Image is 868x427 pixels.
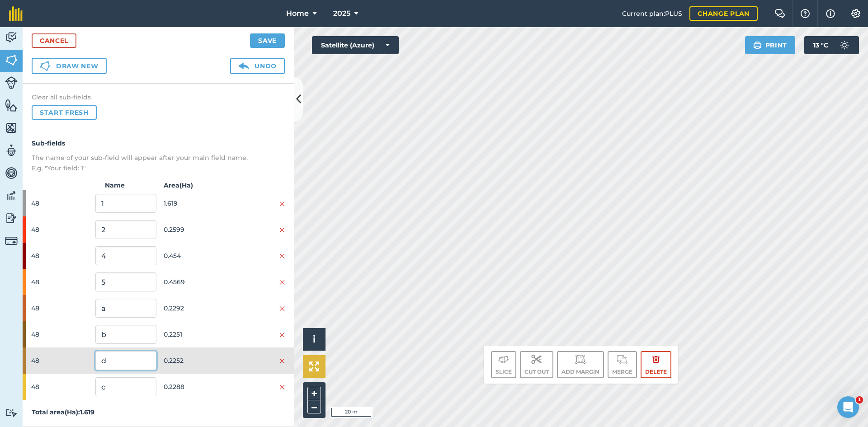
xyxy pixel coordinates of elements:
[5,211,18,225] img: svg+xml;base64,PD94bWwgdmVyc2lvbj0iMS4wIiBlbmNvZGluZz0idXRmLTgiPz4KPCEtLSBHZW5lcmF0b3I6IEFkb2JlIE...
[23,190,294,216] div: 481.619
[9,6,23,21] img: fieldmargin Logo
[31,300,92,317] span: 48
[313,333,316,345] span: i
[32,105,97,120] button: Start fresh
[31,273,92,291] span: 48
[23,243,294,269] div: 480.454
[250,33,285,48] button: Save
[23,269,294,295] div: 480.4569
[575,354,586,365] img: svg+xml;base64,PD94bWwgdmVyc2lvbj0iMS4wIiBlbmNvZGluZz0idXRmLTgiPz4KPCEtLSBHZW5lcmF0b3I6IEFkb2JlIE...
[164,352,224,369] span: 0.2252
[307,387,321,400] button: +
[158,180,294,190] strong: Area ( Ha )
[804,36,859,54] button: 13 °C
[531,354,542,365] img: svg+xml;base64,PD94bWwgdmVyc2lvbj0iMS4wIiBlbmNvZGluZz0idXRmLTgiPz4KPCEtLSBHZW5lcmF0b3I6IEFkb2JlIE...
[31,326,92,343] span: 48
[303,328,325,351] button: i
[164,221,224,238] span: 0.2599
[5,235,18,247] img: svg+xml;base64,PD94bWwgdmVyc2lvbj0iMS4wIiBlbmNvZGluZz0idXRmLTgiPz4KPCEtLSBHZW5lcmF0b3I6IEFkb2JlIE...
[32,153,285,163] p: The name of your sub-field will appear after your main field name.
[31,378,92,395] span: 48
[32,93,285,102] h4: Clear all sub-fields
[850,9,861,18] img: A cog icon
[164,300,224,317] span: 0.2292
[5,189,18,202] img: svg+xml;base64,PD94bWwgdmVyc2lvbj0iMS4wIiBlbmNvZGluZz0idXRmLTgiPz4KPCEtLSBHZW5lcmF0b3I6IEFkb2JlIE...
[745,36,796,54] button: Print
[31,352,92,369] span: 48
[856,396,863,404] span: 1
[90,180,158,190] strong: Name
[5,144,18,157] img: svg+xml;base64,PD94bWwgdmVyc2lvbj0iMS4wIiBlbmNvZGluZz0idXRmLTgiPz4KPCEtLSBHZW5lcmF0b3I6IEFkb2JlIE...
[31,195,92,212] span: 48
[835,36,854,54] img: svg+xml;base64,PD94bWwgdmVyc2lvbj0iMS4wIiBlbmNvZGluZz0idXRmLTgiPz4KPCEtLSBHZW5lcmF0b3I6IEFkb2JlIE...
[608,351,637,378] button: Merge
[5,76,18,89] img: svg+xml;base64,PD94bWwgdmVyc2lvbj0iMS4wIiBlbmNvZGluZz0idXRmLTgiPz4KPCEtLSBHZW5lcmF0b3I6IEFkb2JlIE...
[23,216,294,243] div: 480.2599
[800,9,811,18] img: A question mark icon
[774,9,785,18] img: Two speech bubbles overlapping with the left bubble in the forefront
[32,58,107,74] button: Draw new
[279,331,285,338] img: svg+xml;base64,PHN2ZyB4bWxucz0iaHR0cDovL3d3dy53My5vcmcvMjAwMC9zdmciIHdpZHRoPSIyMiIgaGVpZ2h0PSIzMC...
[32,33,76,48] a: Cancel
[32,408,94,416] strong: Total area ( Ha ): 1.619
[279,384,285,391] img: svg+xml;base64,PHN2ZyB4bWxucz0iaHR0cDovL3d3dy53My5vcmcvMjAwMC9zdmciIHdpZHRoPSIyMiIgaGVpZ2h0PSIzMC...
[652,354,660,365] img: svg+xml;base64,PHN2ZyB4bWxucz0iaHR0cDovL3d3dy53My5vcmcvMjAwMC9zdmciIHdpZHRoPSIxOCIgaGVpZ2h0PSIyNC...
[279,226,285,234] img: svg+xml;base64,PHN2ZyB4bWxucz0iaHR0cDovL3d3dy53My5vcmcvMjAwMC9zdmciIHdpZHRoPSIyMiIgaGVpZ2h0PSIzMC...
[498,354,509,365] img: svg+xml;base64,PD94bWwgdmVyc2lvbj0iMS4wIiBlbmNvZGluZz0idXRmLTgiPz4KPCEtLSBHZW5lcmF0b3I6IEFkb2JlIE...
[31,247,92,264] span: 48
[309,361,319,371] img: Four arrows, one pointing top left, one top right, one bottom right and the last bottom left
[5,99,18,112] img: svg+xml;base64,PHN2ZyB4bWxucz0iaHR0cDovL3d3dy53My5vcmcvMjAwMC9zdmciIHdpZHRoPSI1NiIgaGVpZ2h0PSI2MC...
[230,58,285,74] button: Undo
[32,138,285,148] h4: Sub-fields
[333,8,350,19] span: 2025
[689,6,758,21] a: Change plan
[23,374,294,400] div: 480.2288
[164,273,224,291] span: 0.4569
[813,36,828,54] span: 13 ° C
[23,295,294,321] div: 480.2292
[279,305,285,312] img: svg+xml;base64,PHN2ZyB4bWxucz0iaHR0cDovL3d3dy53My5vcmcvMjAwMC9zdmciIHdpZHRoPSIyMiIgaGVpZ2h0PSIzMC...
[617,354,627,365] img: svg+xml;base64,PD94bWwgdmVyc2lvbj0iMS4wIiBlbmNvZGluZz0idXRmLTgiPz4KPCEtLSBHZW5lcmF0b3I6IEFkb2JlIE...
[164,378,224,395] span: 0.2288
[279,253,285,260] img: svg+xml;base64,PHN2ZyB4bWxucz0iaHR0cDovL3d3dy53My5vcmcvMjAwMC9zdmciIHdpZHRoPSIyMiIgaGVpZ2h0PSIzMC...
[307,400,321,413] button: –
[312,36,399,54] button: Satellite (Azure)
[5,53,18,67] img: svg+xml;base64,PHN2ZyB4bWxucz0iaHR0cDovL3d3dy53My5vcmcvMjAwMC9zdmciIHdpZHRoPSI1NiIgaGVpZ2h0PSI2MC...
[286,8,309,19] span: Home
[826,8,835,19] img: svg+xml;base64,PHN2ZyB4bWxucz0iaHR0cDovL3d3dy53My5vcmcvMjAwMC9zdmciIHdpZHRoPSIxNyIgaGVpZ2h0PSIxNy...
[164,326,224,343] span: 0.2251
[5,121,18,135] img: svg+xml;base64,PHN2ZyB4bWxucz0iaHR0cDovL3d3dy53My5vcmcvMjAwMC9zdmciIHdpZHRoPSI1NiIgaGVpZ2h0PSI2MC...
[279,357,285,365] img: svg+xml;base64,PHN2ZyB4bWxucz0iaHR0cDovL3d3dy53My5vcmcvMjAwMC9zdmciIHdpZHRoPSIyMiIgaGVpZ2h0PSIzMC...
[164,247,224,264] span: 0.454
[641,351,671,378] button: Delete
[31,221,92,238] span: 48
[5,408,18,417] img: svg+xml;base64,PD94bWwgdmVyc2lvbj0iMS4wIiBlbmNvZGluZz0idXRmLTgiPz4KPCEtLSBHZW5lcmF0b3I6IEFkb2JlIE...
[5,166,18,180] img: svg+xml;base64,PD94bWwgdmVyc2lvbj0iMS4wIiBlbmNvZGluZz0idXRmLTgiPz4KPCEtLSBHZW5lcmF0b3I6IEFkb2JlIE...
[164,195,224,212] span: 1.619
[279,200,285,207] img: svg+xml;base64,PHN2ZyB4bWxucz0iaHR0cDovL3d3dy53My5vcmcvMjAwMC9zdmciIHdpZHRoPSIyMiIgaGVpZ2h0PSIzMC...
[753,40,762,51] img: svg+xml;base64,PHN2ZyB4bWxucz0iaHR0cDovL3d3dy53My5vcmcvMjAwMC9zdmciIHdpZHRoPSIxOSIgaGVpZ2h0PSIyNC...
[622,9,682,19] span: Current plan : PLUS
[32,163,285,173] p: E.g. "Your field: 1"
[5,31,18,44] img: svg+xml;base64,PD94bWwgdmVyc2lvbj0iMS4wIiBlbmNvZGluZz0idXRmLTgiPz4KPCEtLSBHZW5lcmF0b3I6IEFkb2JlIE...
[279,279,285,286] img: svg+xml;base64,PHN2ZyB4bWxucz0iaHR0cDovL3d3dy53My5vcmcvMjAwMC9zdmciIHdpZHRoPSIyMiIgaGVpZ2h0PSIzMC...
[238,61,249,71] img: svg+xml;base64,PD94bWwgdmVyc2lvbj0iMS4wIiBlbmNvZGluZz0idXRmLTgiPz4KPCEtLSBHZW5lcmF0b3I6IEFkb2JlIE...
[837,396,859,418] iframe: Intercom live chat
[23,347,294,374] div: 480.2252
[491,351,516,378] button: Slice
[23,321,294,347] div: 480.2251
[520,351,553,378] button: Cut out
[557,351,604,378] button: Add margin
